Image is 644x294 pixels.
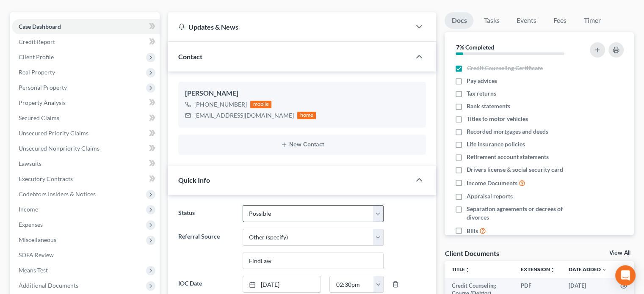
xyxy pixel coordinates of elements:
a: SOFA Review [12,247,160,263]
input: -- : -- [330,276,374,292]
label: Status [174,205,238,222]
span: Personal Property [19,84,67,91]
a: View All [609,250,630,256]
span: Unsecured Priority Claims [19,129,88,137]
a: Date Added expand_more [569,266,607,272]
i: expand_more [602,267,607,272]
span: Quick Info [178,176,210,184]
span: Bank statements [467,102,510,110]
div: Open Intercom Messenger [615,265,636,286]
span: Drivers license & social security card [467,165,563,174]
button: New Contact [185,141,419,148]
span: Income [19,206,38,213]
span: Titles to motor vehicles [467,115,528,123]
span: Property Analysis [19,99,66,106]
i: unfold_more [464,267,470,272]
span: Lawsuits [19,160,41,167]
span: Credit Counseling Certificate [467,64,542,72]
div: mobile [250,101,271,108]
span: Client Profile [19,53,54,60]
span: Contact [178,52,202,60]
a: Unsecured Nonpriority Claims [12,141,160,156]
span: Means Test [19,267,48,274]
input: Other Referral Source [243,253,383,269]
span: Pay advices [467,77,497,85]
a: Tasks [477,12,506,29]
span: Life insurance policies [467,140,525,148]
div: Updates & News [178,22,401,31]
span: Executory Contracts [19,175,73,182]
a: Extensionunfold_more [521,266,555,272]
label: IOC Date [174,276,238,293]
div: [EMAIL_ADDRESS][DOMAIN_NAME] [194,111,294,120]
span: Recorded mortgages and deeds [467,127,548,136]
div: [PHONE_NUMBER] [194,100,247,109]
div: home [297,112,316,119]
span: Bills [467,227,478,235]
span: Codebtors Insiders & Notices [19,190,96,198]
strong: 7% Completed [456,44,494,51]
span: Real Property [19,69,55,76]
span: Tax returns [467,89,496,98]
a: Executory Contracts [12,171,160,187]
a: Docs [445,12,473,29]
a: Credit Report [12,34,160,49]
span: Retirement account statements [467,153,549,161]
a: Titleunfold_more [451,266,470,272]
span: Unsecured Nonpriority Claims [19,145,100,152]
a: [DATE] [243,276,321,292]
a: Case Dashboard [12,19,160,34]
a: Events [509,12,543,29]
span: SOFA Review [19,251,54,258]
a: Lawsuits [12,156,160,171]
a: Property Analysis [12,95,160,110]
span: Miscellaneous [19,236,56,243]
a: Secured Claims [12,110,160,126]
label: Referral Source [174,229,238,269]
a: Timer [577,12,607,29]
div: [PERSON_NAME] [185,88,419,99]
i: unfold_more [550,267,555,272]
span: Credit Report [19,38,55,45]
span: Additional Documents [19,282,78,289]
span: Appraisal reports [467,192,513,201]
span: Separation agreements or decrees of divorces [467,205,579,222]
span: Income Documents [467,179,517,187]
a: Unsecured Priority Claims [12,126,160,141]
span: Expenses [19,221,43,228]
span: Secured Claims [19,114,59,121]
span: Case Dashboard [19,23,61,30]
div: Client Documents [445,249,499,258]
a: Fees [546,12,573,29]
